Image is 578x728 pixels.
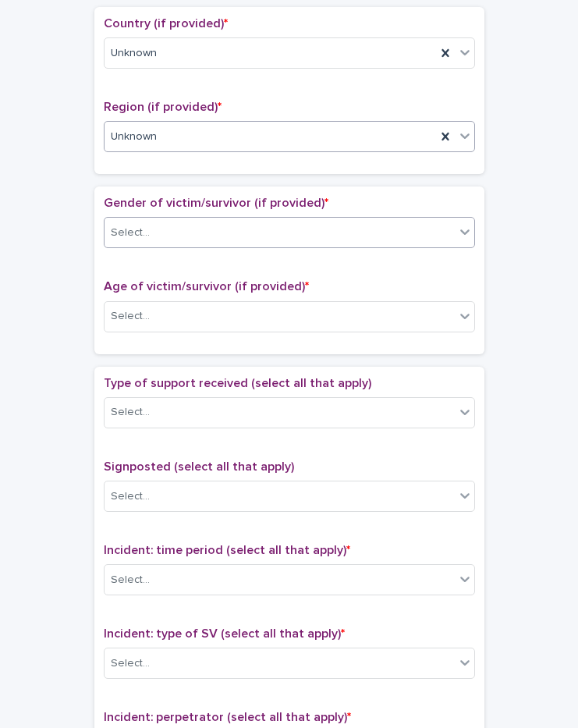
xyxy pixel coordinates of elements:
[104,197,328,209] span: Gender of victim/survivor (if provided)
[111,45,157,62] span: Unknown
[104,544,350,556] span: Incident: time period (select all that apply)
[104,280,309,293] span: Age of victim/survivor (if provided)
[104,101,222,113] span: Region (if provided)
[111,308,150,325] div: Select...
[111,488,150,505] div: Select...
[104,711,351,723] span: Incident: perpetrator (select all that apply)
[104,17,228,30] span: Country (if provided)
[111,225,150,241] div: Select...
[111,655,150,672] div: Select...
[104,377,371,389] span: Type of support received (select all that apply)
[111,129,157,145] span: Unknown
[111,572,150,588] div: Select...
[111,404,150,421] div: Select...
[104,627,345,640] span: Incident: type of SV (select all that apply)
[104,460,294,473] span: Signposted (select all that apply)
